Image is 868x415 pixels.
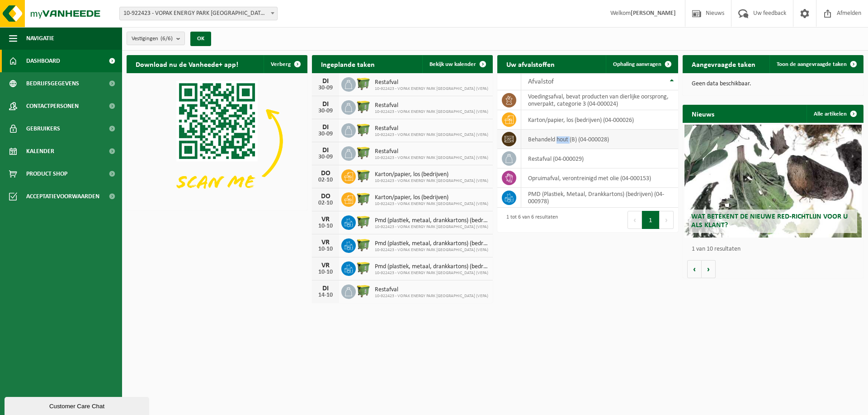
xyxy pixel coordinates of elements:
div: DI [316,147,335,154]
div: 10-10 [316,269,335,275]
td: karton/papier, los (bedrijven) (04-000026) [521,110,678,130]
span: 10-922423 - VOPAK ENERGY PARK [GEOGRAPHIC_DATA] (VEPA) [375,294,488,299]
span: Karton/papier, los (bedrijven) [375,194,488,201]
span: Restafval [375,286,488,294]
span: Restafval [375,79,488,86]
span: Restafval [375,125,488,132]
span: Pmd (plastiek, metaal, drankkartons) (bedrijven) [375,240,488,247]
span: Dashboard [26,50,60,72]
img: WB-1100-HPE-GN-50 [356,191,371,206]
span: 10-922423 - VOPAK ENERGY PARK [GEOGRAPHIC_DATA] (VEPA) [375,109,488,115]
div: 30-09 [316,108,335,114]
span: 10-922423 - VOPAK ENERGY PARK [GEOGRAPHIC_DATA] (VEPA) [375,178,488,184]
div: DI [316,101,335,108]
div: 10-10 [316,246,335,252]
button: Previous [627,211,642,229]
h2: Uw afvalstoffen [497,55,564,73]
span: Gebruikers [26,117,60,140]
span: Toon de aangevraagde taken [777,61,847,67]
span: Karton/papier, los (bedrijven) [375,171,488,178]
p: Geen data beschikbaar. [692,81,854,87]
div: 30-09 [316,131,335,137]
td: opruimafval, verontreinigd met olie (04-000153) [521,168,678,188]
div: DI [316,285,335,292]
td: behandeld hout (B) (04-000028) [521,130,678,149]
img: WB-1100-HPE-GN-50 [356,237,371,252]
span: Wat betekent de nieuwe RED-richtlijn voor u als klant? [691,213,848,229]
div: 02-10 [316,200,335,206]
button: Vorige [687,260,702,278]
img: WB-1100-HPE-GN-50 [356,214,371,229]
a: Wat betekent de nieuwe RED-richtlijn voor u als klant? [684,125,862,238]
a: Ophaling aanvragen [606,55,677,73]
count: (6/6) [160,36,173,42]
span: 10-922423 - VOPAK ENERGY PARK [GEOGRAPHIC_DATA] (VEPA) [375,270,488,276]
span: Verberg [271,61,291,67]
div: VR [316,216,335,223]
div: 30-09 [316,154,335,160]
span: 10-922423 - VOPAK ENERGY PARK [GEOGRAPHIC_DATA] (VEPA) [375,201,488,207]
a: Alle artikelen [807,105,863,123]
span: Acceptatievoorwaarden [26,185,99,208]
span: 10-922423 - VOPAK ENERGY PARK [GEOGRAPHIC_DATA] (VEPA) [375,247,488,253]
div: VR [316,239,335,246]
div: 14-10 [316,292,335,298]
span: Pmd (plastiek, metaal, drankkartons) (bedrijven) [375,217,488,224]
span: Kalender [26,140,54,163]
img: WB-1100-HPE-GN-50 [356,260,371,275]
button: Volgende [702,260,716,278]
span: Contactpersonen [26,95,79,117]
span: Navigatie [26,27,54,50]
img: WB-1100-HPE-GN-50 [356,99,371,114]
div: 1 tot 6 van 6 resultaten [502,210,558,230]
button: Verberg [264,55,307,73]
div: DI [316,124,335,131]
span: 10-922423 - VOPAK ENERGY PARK [GEOGRAPHIC_DATA] (VEPA) [375,86,488,92]
span: 10-922423 - VOPAK ENERGY PARK [GEOGRAPHIC_DATA] (VEPA) [375,132,488,138]
img: WB-1100-HPE-GN-50 [356,76,371,91]
img: WB-1100-HPE-GN-50 [356,145,371,160]
div: DO [316,193,335,200]
a: Bekijk uw kalender [422,55,492,73]
img: WB-1100-HPE-GN-50 [356,168,371,183]
div: DI [316,78,335,85]
img: Download de VHEPlus App [127,73,307,209]
h2: Aangevraagde taken [683,55,764,73]
span: Product Shop [26,163,67,185]
h2: Nieuws [683,105,723,122]
span: 10-922423 - VOPAK ENERGY PARK [GEOGRAPHIC_DATA] (VEPA) [375,155,488,161]
span: Restafval [375,102,488,109]
img: WB-1100-HPE-GN-50 [356,122,371,137]
span: Ophaling aanvragen [613,61,661,67]
h2: Ingeplande taken [312,55,384,73]
button: Next [660,211,674,229]
button: 1 [642,211,660,229]
img: WB-1100-HPE-GN-50 [356,283,371,298]
td: restafval (04-000029) [521,149,678,168]
span: Bedrijfsgegevens [26,72,79,95]
div: VR [316,262,335,269]
td: voedingsafval, bevat producten van dierlijke oorsprong, onverpakt, categorie 3 (04-000024) [521,90,678,110]
div: 30-09 [316,85,335,91]
button: OK [190,32,211,46]
td: PMD (Plastiek, Metaal, Drankkartons) (bedrijven) (04-000978) [521,188,678,208]
h2: Download nu de Vanheede+ app! [127,55,247,73]
div: 02-10 [316,177,335,183]
button: Vestigingen(6/6) [127,32,185,45]
span: 10-922423 - VOPAK ENERGY PARK [GEOGRAPHIC_DATA] (VEPA) [375,224,488,230]
span: Pmd (plastiek, metaal, drankkartons) (bedrijven) [375,263,488,270]
span: Afvalstof [528,78,554,85]
div: DO [316,170,335,177]
span: Vestigingen [132,32,173,46]
p: 1 van 10 resultaten [692,246,859,252]
span: Bekijk uw kalender [429,61,476,67]
iframe: chat widget [5,395,151,415]
span: Restafval [375,148,488,155]
a: Toon de aangevraagde taken [769,55,863,73]
span: 10-922423 - VOPAK ENERGY PARK ANTWERP (VEPA) - ANTWERPEN [120,7,277,20]
strong: [PERSON_NAME] [631,10,676,17]
div: 10-10 [316,223,335,229]
span: 10-922423 - VOPAK ENERGY PARK ANTWERP (VEPA) - ANTWERPEN [119,7,278,20]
